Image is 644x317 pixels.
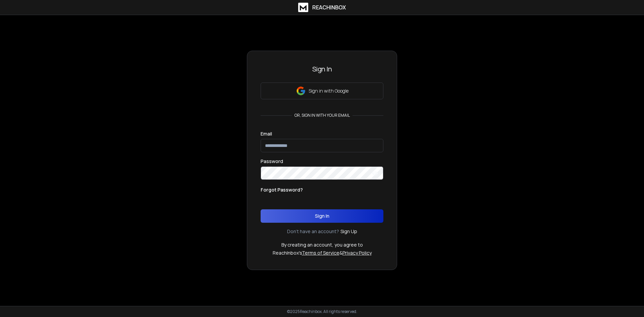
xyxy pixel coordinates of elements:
[292,113,353,118] p: or, sign in with your email
[298,3,308,12] img: logo
[302,250,339,256] a: Terms of Service
[261,64,383,74] h3: Sign In
[261,83,383,99] button: Sign in with Google
[287,309,357,314] p: © 2025 Reachinbox. All rights reserved.
[309,88,348,94] p: Sign in with Google
[261,187,303,193] p: Forgot Password?
[261,131,272,136] label: Email
[342,250,372,256] a: Privacy Policy
[261,209,383,223] button: Sign In
[273,250,372,256] p: ReachInbox's &
[312,3,346,11] h1: ReachInbox
[287,228,339,235] p: Don't have an account?
[298,3,346,12] a: ReachInbox
[281,242,363,248] p: By creating an account, you agree to
[261,159,283,164] label: Password
[340,228,357,235] a: Sign Up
